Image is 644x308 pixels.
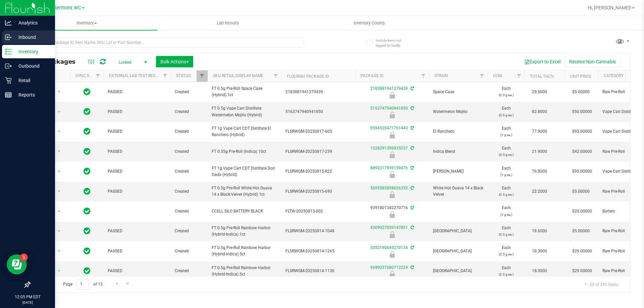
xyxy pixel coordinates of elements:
span: 2183881941379439 [285,89,351,95]
p: Analytics [12,19,52,27]
div: Newly Received [354,271,430,278]
a: 9594520471761443 [370,126,408,130]
a: 3052190645270134 [370,245,408,250]
button: Bulk Actions [156,56,193,67]
a: UOM [493,73,502,78]
a: Category [604,73,624,78]
span: Space Case [433,89,484,95]
span: select [55,127,63,136]
p: (0.5 g ea.) [492,191,521,198]
span: select [55,87,63,97]
a: Status [176,73,191,78]
span: PASSED [108,228,167,234]
p: Outbound [12,62,52,70]
input: 1 [77,279,89,290]
span: 77.9000 [529,127,550,136]
inline-svg: Inventory [5,48,12,55]
p: (0.5 g ea.) [492,112,521,118]
p: Retail [12,76,52,84]
span: FT 0.5g Pre-Roll Rainbow Harbor (Hybrid-Indica) 1ct [212,225,277,238]
span: 1 - 20 of 245 items [579,279,624,289]
inline-svg: Analytics [5,19,12,26]
span: In Sync [84,107,91,116]
iframe: Resource center [7,254,27,274]
span: FT 0.35g Pre-Roll (Indica) 10ct [212,148,277,155]
span: $42.00000 [569,147,595,157]
a: Filter [418,70,429,82]
span: 82.8000 [529,107,550,117]
span: $50.00000 [569,107,595,117]
span: Each [492,125,521,138]
span: Created [175,188,204,195]
div: Newly Received [354,191,430,198]
a: Filter [514,70,525,82]
span: select [55,147,63,156]
span: Each [492,265,521,278]
span: 76.8000 [529,167,550,176]
span: Sync from Compliance System [410,166,414,170]
a: 1228291396935237 [370,146,408,150]
inline-svg: Inbound [5,34,12,41]
a: 8892217959159476 [370,166,408,170]
span: Sync from Compliance System [410,186,414,190]
span: Each [492,205,521,218]
span: Hi, [PERSON_NAME]! [588,5,631,10]
span: select [55,207,63,216]
a: Lab Results [157,16,299,30]
span: Sync from Compliance System [410,126,414,130]
div: Newly Received [354,231,430,238]
a: Unit Price [570,74,591,79]
span: Created [175,168,204,175]
span: Each [492,185,521,198]
span: PASSED [108,128,167,135]
span: $20.00000 [569,206,595,216]
a: Go to the next page [112,279,122,288]
a: Package ID [361,73,383,78]
p: (0.5 g ea.) [492,231,521,238]
span: Watermelon Mojito [433,109,484,115]
span: Each [492,245,521,257]
a: Filter [270,70,281,82]
span: 18.3000 [529,266,550,276]
div: Locked due to Testing Failure [354,92,430,99]
span: Include items not tagged for facility [376,38,409,48]
a: Strain [434,73,448,78]
inline-svg: Retail [5,77,12,84]
inline-svg: Reports [5,91,12,98]
div: Newly Received [354,211,430,218]
span: Created [175,248,204,254]
span: $5.00000 [569,226,593,236]
span: In Sync [84,266,91,275]
span: PASSED [108,148,167,155]
a: Go to the last page [123,279,133,288]
span: FLSRWGM-20250814-1136 [285,268,351,274]
a: 9699037680712224 [370,265,408,270]
span: Created [175,128,204,135]
span: Sync from Compliance System [410,106,414,111]
span: Each [492,165,521,178]
span: FT 0.5g Pre-Roll Rainbow Harbor (Hybrid-Indica) 5ct [212,245,277,257]
a: External Lab Test Result [109,73,162,78]
span: FLSRWGM-20250814-1048 [285,228,351,234]
a: Filter [197,70,208,82]
span: Sync from Compliance System [410,86,414,91]
span: [GEOGRAPHIC_DATA] [433,268,484,274]
div: Newly Received [354,251,430,258]
p: Inbound [12,33,52,41]
span: In Sync [84,167,91,176]
a: 2183881941379439 [370,86,408,91]
span: White Hot Guava 14 x Black Velvet [433,185,484,198]
div: Launch Hold [354,151,430,158]
span: Inventory [16,20,157,26]
span: PASSED [108,89,167,95]
span: FT 1g Vape Cart CDT Distillate El Ranchero (Hybrid) [212,125,277,138]
span: Indica Blend [433,148,484,155]
a: Inventory [16,16,157,30]
inline-svg: Outbound [5,63,12,69]
span: 18.3000 [529,246,550,256]
span: select [55,266,63,276]
span: Created [175,148,204,155]
span: 5163747940941850 [285,109,351,115]
span: [GEOGRAPHIC_DATA] [433,248,484,254]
